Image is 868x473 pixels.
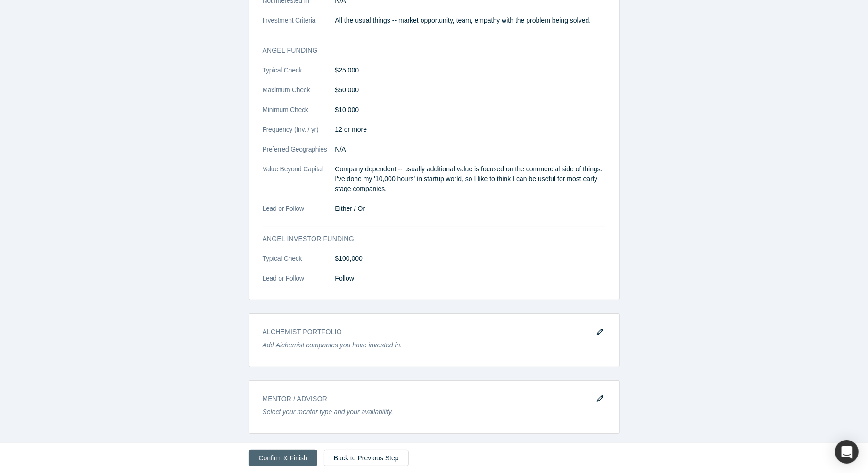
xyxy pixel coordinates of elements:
dd: N/A [335,144,606,154]
dt: Typical Check [263,254,335,273]
dt: Lead or Follow [263,204,335,224]
dt: Lead or Follow [263,273,335,293]
dd: Follow [335,273,606,283]
dt: Value Beyond Capital [263,164,335,204]
p: Select your mentor type and your availability. [263,407,606,417]
p: Company dependent -- usually additional value is focused on the commercial side of things. I've d... [335,164,606,194]
dd: $100,000 [335,254,606,264]
h3: Alchemist Portfolio [263,327,593,337]
dd: $10,000 [335,105,606,115]
p: Add Alchemist companies you have invested in. [263,340,606,350]
dt: Minimum Check [263,105,335,125]
h3: Angel Funding [263,46,593,56]
dt: Maximum Check [263,85,335,105]
h3: Angel Investor funding [263,234,593,244]
dt: Preferred Geographies [263,144,335,164]
dt: Frequency (Inv. / yr) [263,125,335,144]
dd: $25,000 [335,65,606,75]
dd: $50,000 [335,85,606,95]
a: Back to Previous Step [324,450,409,466]
dt: Typical Check [263,65,335,85]
dd: 12 or more [335,125,606,135]
button: Confirm & Finish [249,450,317,466]
h3: Mentor / Advisor [263,394,593,404]
dt: Investment Criteria [263,16,335,35]
p: All the usual things -- market opportunity, team, empathy with the problem being solved. [335,16,606,25]
dd: Either / Or [335,204,606,214]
